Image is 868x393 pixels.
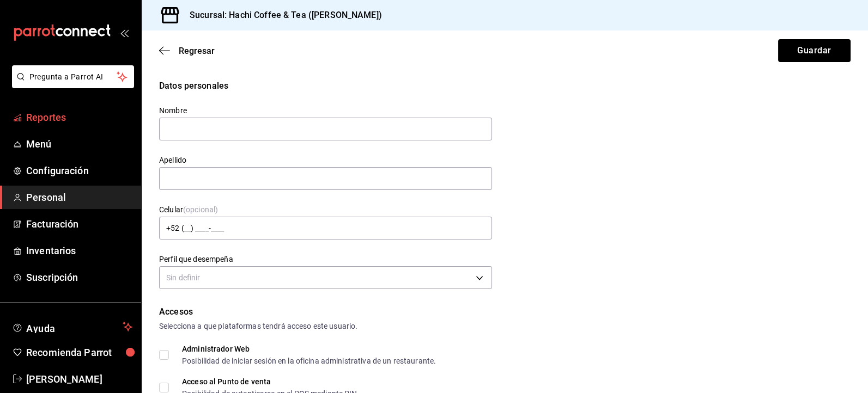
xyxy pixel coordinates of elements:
[778,39,851,62] button: Guardar
[159,255,492,263] label: Perfil que desempeña
[159,79,851,93] div: Datos personales
[159,206,492,213] label: Celular
[26,217,132,231] span: Facturación
[26,137,132,151] span: Menú
[182,378,360,385] div: Acceso al Punto de venta
[179,46,215,56] span: Regresar
[159,46,215,56] button: Regresar
[26,190,132,205] span: Personal
[159,266,492,289] div: Sin definir
[26,320,118,333] span: Ayuda
[159,321,851,332] div: Selecciona a que plataformas tendrá acceso este usuario.
[159,156,492,164] label: Apellido
[8,79,134,90] a: Pregunta a Parrot AI
[26,243,132,258] span: Inventarios
[120,28,129,37] button: open_drawer_menu
[26,345,132,360] span: Recomienda Parrot
[183,205,218,214] span: (opcional)
[26,163,132,178] span: Configuración
[12,65,134,88] button: Pregunta a Parrot AI
[159,305,851,318] div: Accesos
[159,107,492,114] label: Nombre
[26,372,132,386] span: [PERSON_NAME]
[29,71,117,83] span: Pregunta a Parrot AI
[26,110,132,125] span: Reportes
[26,270,132,285] span: Suscripción
[182,345,436,353] div: Administrador Web
[182,357,436,365] div: Posibilidad de iniciar sesión en la oficina administrativa de un restaurante.
[181,9,382,22] h3: Sucursal: Hachi Coffee & Tea ([PERSON_NAME])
